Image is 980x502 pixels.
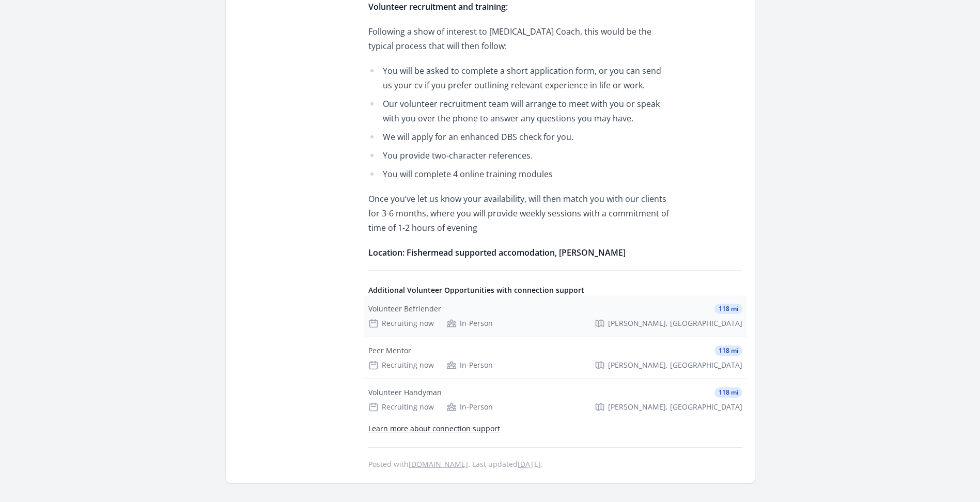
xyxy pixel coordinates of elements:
[368,167,671,181] li: You will complete 4 online training modules
[608,360,742,370] span: [PERSON_NAME], [GEOGRAPHIC_DATA]
[368,460,742,468] p: Posted with . Last updated .
[714,304,742,314] span: 118 mi
[608,402,742,412] span: [PERSON_NAME], [GEOGRAPHIC_DATA]
[368,24,671,53] p: Following a show of interest to [MEDICAL_DATA] Coach, this would be the typical process that will...
[368,387,442,398] div: Volunteer Handyman
[368,130,671,144] li: We will apply for an enhanced DBS check for you.
[368,97,671,126] li: Our volunteer recruitment team will arrange to meet with you or speak with you over the phone to ...
[368,346,411,356] div: Peer Mentor
[446,318,493,328] div: In-Person
[608,318,742,328] span: [PERSON_NAME], [GEOGRAPHIC_DATA]
[368,1,508,12] strong: Volunteer recruitment and training:
[368,247,626,258] strong: Location: Fishermead supported accomodation, [PERSON_NAME]
[518,459,541,469] abbr: Wed, Oct 1, 2025 1:44 PM
[446,360,493,370] div: In-Person
[368,148,671,163] li: You provide two-character references.
[368,192,671,235] p: Once you’ve let us know your availability, will then match you with our clients for 3-6 months, w...
[368,423,500,433] a: Learn more about connection support
[446,402,493,412] div: In-Person
[368,285,742,295] h4: Additional Volunteer Opportunities with connection support
[364,337,746,379] a: Peer Mentor 118 mi Recruiting now In-Person [PERSON_NAME], [GEOGRAPHIC_DATA]
[368,402,434,412] div: Recruiting now
[409,459,468,469] a: [DOMAIN_NAME]
[714,387,742,398] span: 118 mi
[368,318,434,328] div: Recruiting now
[364,295,746,337] a: Volunteer Befriender 118 mi Recruiting now In-Person [PERSON_NAME], [GEOGRAPHIC_DATA]
[368,360,434,370] div: Recruiting now
[368,304,441,314] div: Volunteer Befriender
[364,379,746,420] a: Volunteer Handyman 118 mi Recruiting now In-Person [PERSON_NAME], [GEOGRAPHIC_DATA]
[368,64,671,92] li: You will be asked to complete a short application form, or you can send us your cv if you prefer ...
[714,346,742,356] span: 118 mi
